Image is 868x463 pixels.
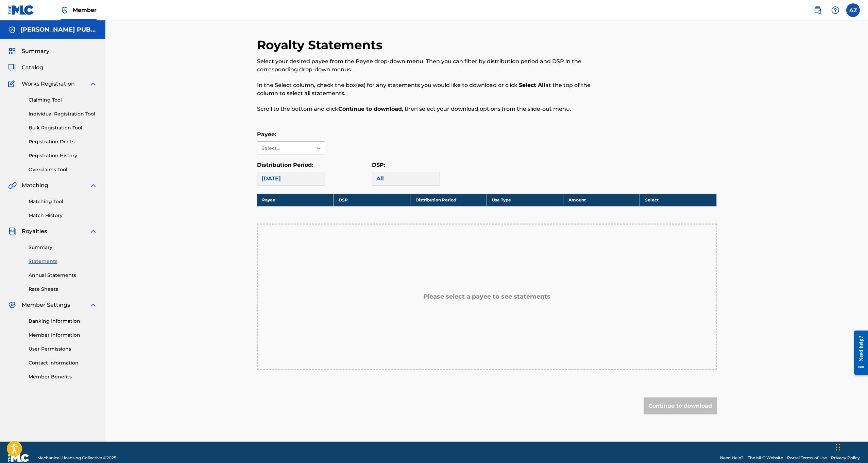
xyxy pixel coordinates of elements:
span: Member Settings [22,301,70,309]
a: Portal Terms of Use [787,455,827,461]
div: Help [829,3,842,17]
a: CatalogCatalog [8,64,43,72]
img: Member Settings [8,301,16,309]
div: Select... [261,145,308,152]
img: Works Registration [8,80,17,88]
span: Works Registration [22,80,75,88]
img: Accounts [8,26,16,34]
p: Select your desired payee from the Payee drop-down menu. Then you can filter by distribution peri... [257,57,611,74]
span: Member [73,6,97,14]
a: Overclaims Tool [29,166,97,173]
a: Claiming Tool [29,96,97,104]
a: User Permissions [29,345,97,353]
img: MLC Logo [8,5,34,15]
a: Registration Drafts [29,138,97,145]
div: User Menu [846,3,860,17]
img: expand [89,227,97,235]
a: Banking Information [29,318,97,325]
span: Catalog [22,64,43,72]
a: Member Information [29,332,97,339]
a: Contact Information [29,359,97,367]
strong: Continue to download [338,106,402,112]
span: Royalties [22,227,47,235]
img: expand [89,301,97,309]
p: In the Select column, check the box(es) for any statements you would like to download or click at... [257,81,611,97]
a: Match History [29,212,97,219]
a: Privacy Policy [831,455,860,461]
img: Top Rightsholder [61,6,69,14]
p: Scroll to the bottom and click , then select your download options from the slide-out menu. [257,105,611,113]
h5: Please select a payee to see statements [423,293,550,301]
a: Annual Statements [29,272,97,279]
iframe: Chat Widget [834,430,868,463]
img: Matching [8,181,17,190]
img: Summary [8,47,16,55]
img: Catalog [8,64,16,72]
strong: Select All [519,82,545,88]
a: Need Help? [720,455,744,461]
a: Bulk Registration Tool [29,124,97,131]
a: Matching Tool [29,198,97,205]
th: Amount [563,194,640,206]
label: DSP: [372,162,385,168]
a: SummarySummary [8,47,49,55]
h2: Royalty Statements [257,37,386,53]
a: The MLC Website [748,455,783,461]
a: Individual Registration Tool [29,110,97,118]
a: Member Benefits [29,373,97,380]
div: Drag [836,437,840,458]
img: help [831,6,839,14]
img: expand [89,80,97,88]
label: Payee: [257,131,276,138]
a: Public Search [811,3,824,17]
img: search [814,6,822,14]
a: Summary [29,244,97,251]
h5: ALEX ZWART PUBLISHING [20,26,97,34]
iframe: Resource Center [849,324,868,382]
img: expand [89,181,97,190]
th: Use Type [487,194,563,206]
th: Distribution Period [410,194,487,206]
label: Distribution Period: [257,162,313,168]
img: Royalties [8,227,16,235]
span: Matching [22,181,48,190]
a: Registration History [29,152,97,159]
th: Select [640,194,716,206]
a: Rate Sheets [29,286,97,293]
th: DSP [334,194,410,206]
th: Payee [257,194,334,206]
span: Summary [22,47,49,55]
span: Mechanical Licensing Collective © 2025 [37,455,116,461]
img: logo [8,454,29,462]
a: Statements [29,258,97,265]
